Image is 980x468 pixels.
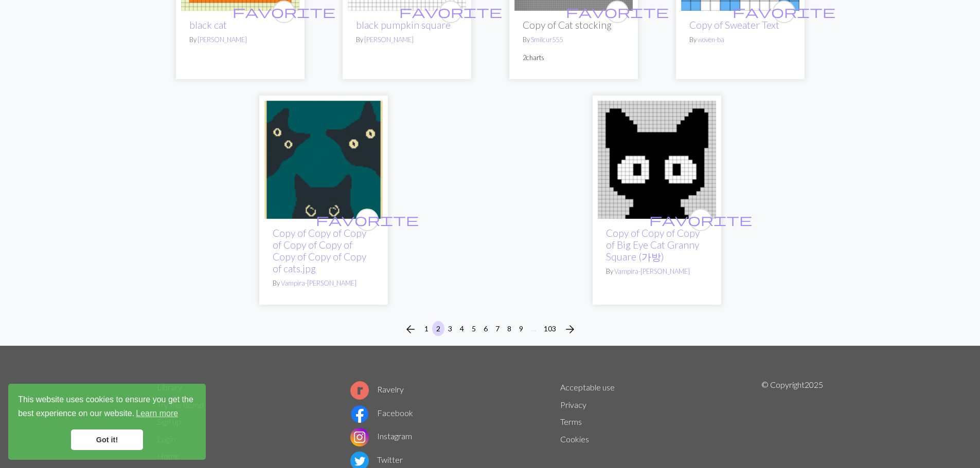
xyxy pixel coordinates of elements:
i: favourite [566,2,669,22]
span: favorite [399,4,502,20]
a: Copy of Sweater Text [689,19,779,31]
a: dismiss cookie message [71,429,143,450]
span: favorite [733,4,835,20]
button: 9 [515,321,527,336]
p: By [273,278,375,288]
a: Cookies [560,434,589,444]
a: Privacy [560,400,586,409]
i: favourite [233,2,335,22]
a: woven-ba [698,35,724,44]
h2: Copy of Cat stocking [523,19,625,31]
i: favourite [733,2,835,22]
img: cats.jpg [264,101,383,219]
span: arrow_back [404,322,417,336]
button: 1 [420,321,433,336]
a: Facebook [350,408,413,418]
nav: Page navigation [400,321,580,338]
span: favorite [649,212,752,228]
button: favourite [606,1,629,23]
button: 7 [491,321,504,336]
a: Instagram [350,431,412,441]
button: favourite [273,1,295,23]
button: 103 [540,321,560,336]
p: By [356,35,458,45]
button: favourite [439,1,462,23]
button: 8 [503,321,515,336]
img: Instagram logo [350,428,369,446]
a: cats.jpg [264,154,383,163]
a: Twitter [350,455,403,464]
button: 6 [479,321,492,336]
a: Ravelry [350,384,404,394]
img: Ravelry logo [350,381,369,400]
a: Copy of Copy of Copy of Copy of Copy of Copy of Copy of Copy of cats.jpg [273,227,366,274]
a: Vampira-[PERSON_NAME] [281,279,357,287]
a: Library [157,382,182,392]
p: By [523,35,625,45]
button: Previous [400,321,421,338]
a: Vampira-[PERSON_NAME] [614,267,690,275]
a: Smilcur555 [531,35,563,44]
span: favorite [566,4,669,20]
span: favorite [233,4,335,20]
a: Big Eye Cat Granny Square [598,154,716,163]
button: 3 [444,321,456,336]
button: Next [560,321,580,338]
i: favourite [649,210,752,230]
a: Terms [560,417,582,426]
i: Previous [404,323,417,335]
i: favourite [399,2,502,22]
p: By [689,35,791,45]
img: Facebook logo [350,405,369,423]
p: By [189,35,291,45]
span: favorite [316,212,419,228]
p: 2 charts [523,53,625,63]
button: favourite [356,209,379,231]
span: This website uses cookies to ensure you get the best experience on our website. [18,394,196,421]
button: 2 [432,321,444,336]
button: favourite [689,209,712,231]
span: arrow_forward [564,322,576,336]
button: favourite [773,1,795,23]
i: favourite [316,210,419,230]
button: 5 [468,321,480,336]
a: learn more about cookies [134,406,180,421]
a: Copy of Copy of Copy of Big Eye Cat Granny Square (가방) [606,227,700,263]
a: Acceptable use [560,382,615,392]
a: [PERSON_NAME] [198,35,247,44]
a: black cat [189,19,227,31]
a: [PERSON_NAME] [364,35,414,44]
p: By [606,267,708,276]
a: black pumpkin square [356,19,451,31]
div: cookieconsent [8,384,206,460]
img: Big Eye Cat Granny Square [598,101,716,219]
i: Next [564,323,576,335]
button: 4 [456,321,468,336]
